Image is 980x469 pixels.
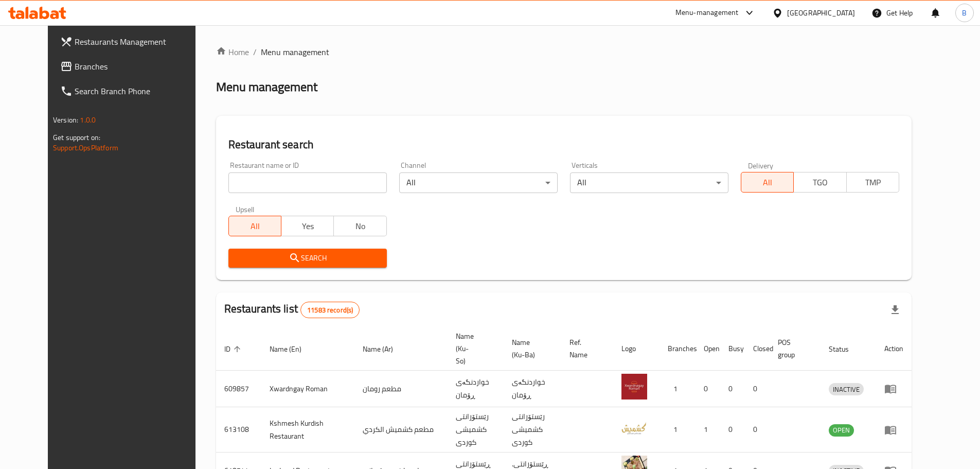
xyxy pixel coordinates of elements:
td: 0 [745,371,770,407]
input: Search for restaurant name or ID.. [228,172,387,193]
span: Yes [286,219,330,234]
span: Search [237,252,379,265]
td: 0 [745,407,770,453]
h2: Restaurant search [228,137,899,152]
span: Search Branch Phone [75,85,203,97]
span: Restaurants Management [75,36,203,48]
th: Open [696,327,720,371]
td: رێستۆرانتی کشمیشى كوردى [504,407,561,453]
div: [GEOGRAPHIC_DATA] [787,7,855,19]
a: Search Branch Phone [52,79,211,103]
button: TGO [793,172,846,193]
th: Busy [720,327,745,371]
a: Restaurants Management [52,29,211,54]
span: Name (En) [270,343,315,355]
label: Upsell [236,205,255,213]
button: Search [228,249,387,268]
td: Xwardngay Roman [261,371,354,407]
span: POS group [778,336,808,361]
button: Yes [281,216,334,236]
div: Export file [883,298,907,322]
span: 1.0.0 [80,113,96,127]
span: All [233,219,277,234]
span: TMP [851,175,895,190]
span: 11583 record(s) [301,305,359,315]
a: Home [216,46,249,58]
div: Menu [884,383,903,395]
td: مطعم كشميش الكردي [354,407,448,453]
h2: Restaurants list [224,301,360,318]
td: 609857 [216,371,261,407]
button: No [333,216,386,236]
td: 0 [720,371,745,407]
span: TGO [798,175,842,190]
th: Closed [745,327,770,371]
a: Support.OpsPlatform [53,141,118,154]
span: Ref. Name [569,336,601,361]
div: INACTIVE [829,383,864,395]
label: Delivery [748,162,774,169]
a: Branches [52,54,211,79]
h2: Menu management [216,79,317,95]
span: Version: [53,113,78,127]
td: 1 [660,407,696,453]
td: 0 [696,371,720,407]
td: Kshmesh Kurdish Restaurant [261,407,354,453]
span: Status [829,343,862,355]
span: Name (Ar) [363,343,406,355]
div: Menu-management [675,7,739,19]
td: 1 [696,407,720,453]
span: ID [224,343,244,355]
button: All [741,172,794,193]
button: All [228,216,281,236]
img: Xwardngay Roman [621,374,647,399]
img: Kshmesh Kurdish Restaurant [621,415,647,441]
span: INACTIVE [829,384,864,395]
th: Branches [660,327,696,371]
span: No [338,219,382,234]
span: Get support on: [53,131,100,144]
td: 1 [660,371,696,407]
td: خواردنگەی ڕۆمان [448,371,504,407]
div: All [570,172,728,193]
div: Total records count [300,302,360,318]
div: All [399,172,558,193]
span: All [745,175,790,190]
td: مطعم رومان [354,371,448,407]
button: TMP [846,172,899,193]
th: Action [876,327,912,371]
th: Logo [613,327,660,371]
span: B [962,7,967,19]
span: Name (Ku-Ba) [512,336,549,361]
div: Menu [884,424,903,436]
li: / [253,46,257,58]
td: رێستۆرانتی کشمیشى كوردى [448,407,504,453]
td: 0 [720,407,745,453]
span: OPEN [829,424,854,436]
td: 613108 [216,407,261,453]
span: Name (Ku-So) [456,330,491,367]
span: Branches [75,60,203,73]
td: خواردنگەی ڕۆمان [504,371,561,407]
span: Menu management [261,46,329,58]
nav: breadcrumb [216,46,912,58]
